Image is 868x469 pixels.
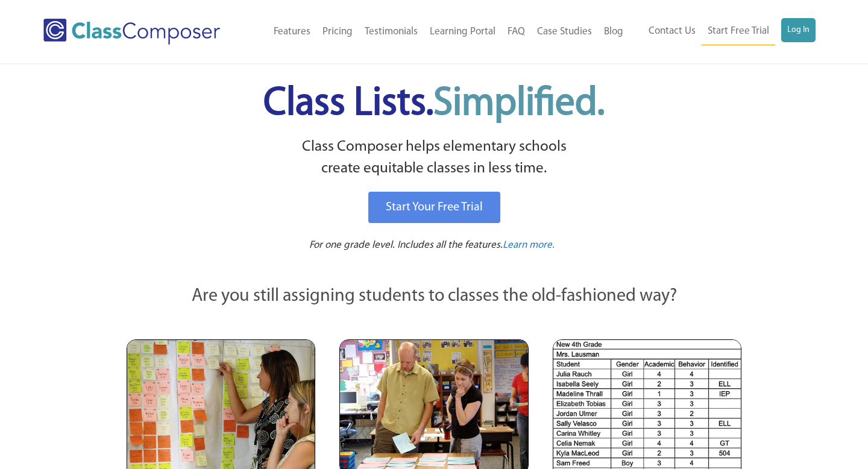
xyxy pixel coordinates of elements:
[268,19,316,45] a: Features
[125,136,743,180] p: Class Composer helps elementary schools create equitable classes in less time.
[503,240,555,250] span: Learn more.
[502,19,531,45] a: FAQ
[386,201,483,213] span: Start Your Free Trial
[43,19,220,45] img: Class Composer
[598,19,629,45] a: Blog
[781,18,816,42] a: Log In
[359,19,424,45] a: Testimonials
[368,192,500,223] a: Start Your Free Trial
[531,19,598,45] a: Case Studies
[424,19,502,45] a: Learning Portal
[503,238,555,253] a: Learn more.
[316,19,359,45] a: Pricing
[309,240,503,250] span: For one grade level. Includes all the features.
[248,19,629,45] nav: Header Menu
[433,84,605,124] span: Simplified.
[643,18,702,45] a: Contact Us
[127,283,741,310] p: Are you still assigning students to classes the old-fashioned way?
[263,84,605,124] span: Class Lists.
[629,18,816,45] nav: Header Menu
[702,18,775,45] a: Start Free Trial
